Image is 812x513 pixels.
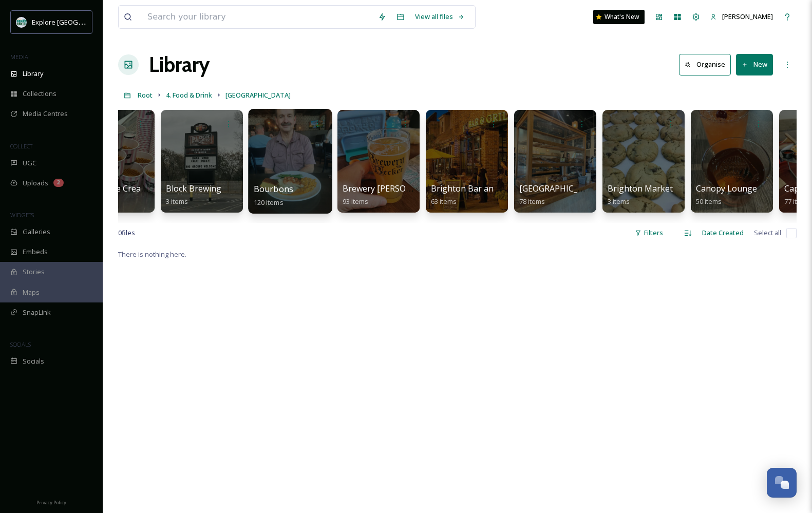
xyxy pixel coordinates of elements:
input: Search your library [142,6,373,28]
span: SOCIALS [10,340,31,348]
span: [GEOGRAPHIC_DATA] [519,183,602,194]
a: 4. Food & Drink [166,89,212,101]
img: 67e7af72-b6c8-455a-acf8-98e6fe1b68aa.avif [16,17,27,27]
span: Canopy Lounge [696,183,757,194]
span: SnapLink [23,308,51,317]
span: Bourbons [254,183,294,195]
span: Collections [23,89,56,99]
span: Brighton Market [608,183,673,194]
span: UGC [23,158,36,168]
span: Embeds [23,247,48,257]
a: Root [138,89,153,101]
span: 4. Food & Drink [166,90,212,100]
a: Bourbons120 items [254,184,294,207]
div: Filters [630,223,668,243]
button: Open Chat [767,468,797,498]
span: Socials [23,356,44,366]
a: [GEOGRAPHIC_DATA]78 items [519,184,602,206]
span: Library [23,69,43,79]
a: Block Brewing3 items [166,184,221,206]
a: Privacy Policy [36,496,66,508]
span: There is nothing here. [118,250,186,259]
span: 3 items [608,197,630,206]
a: Brighton Bar and Grille63 items [431,184,520,206]
a: [PERSON_NAME] [705,7,778,27]
span: Galleries [23,227,50,237]
a: Library [149,49,210,80]
span: Media Centres [23,109,68,119]
span: Uploads [23,178,48,188]
span: 78 items [519,197,545,206]
span: MEDIA [10,53,28,61]
span: 120 items [254,197,284,206]
div: 2 [53,179,64,187]
span: 93 items [343,197,368,206]
a: Blank Slate Creamery [78,184,160,206]
span: Explore [GEOGRAPHIC_DATA][PERSON_NAME] [32,17,173,27]
span: Brighton Bar and Grille [431,183,520,194]
span: 77 items [784,197,810,206]
button: Organise [679,54,731,75]
span: Maps [23,288,40,297]
a: [GEOGRAPHIC_DATA] [225,89,291,101]
span: Root [138,90,153,100]
button: New [736,54,773,75]
span: Brewery [PERSON_NAME] [343,183,443,194]
span: Select all [754,228,781,238]
span: Privacy Policy [36,499,66,506]
span: 0 file s [118,228,135,238]
a: Organise [679,54,736,75]
span: [GEOGRAPHIC_DATA] [225,90,291,100]
a: View all files [410,7,470,27]
a: What's New [593,10,645,24]
span: Stories [23,267,45,277]
div: Date Created [697,223,749,243]
span: 3 items [166,197,188,206]
span: WIDGETS [10,211,34,219]
a: Brewery [PERSON_NAME]93 items [343,184,443,206]
span: Blank Slate Creamery [78,183,160,194]
a: Canopy Lounge50 items [696,184,757,206]
span: Block Brewing [166,183,221,194]
span: [PERSON_NAME] [722,12,773,21]
a: Brighton Market3 items [608,184,673,206]
span: 50 items [696,197,722,206]
span: COLLECT [10,142,32,150]
span: 63 items [431,197,457,206]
